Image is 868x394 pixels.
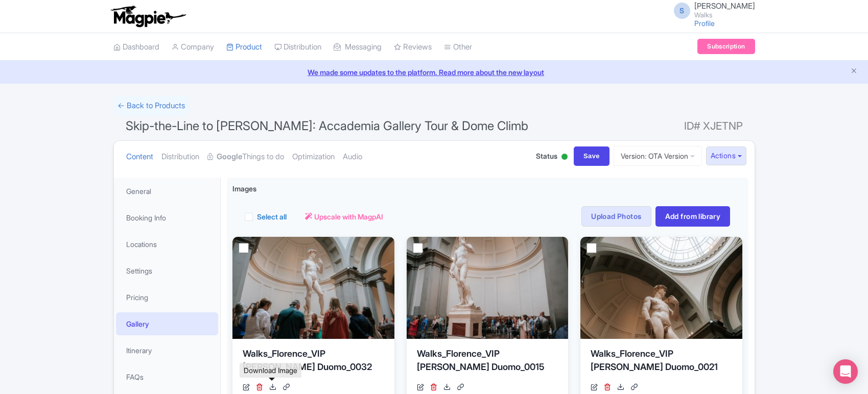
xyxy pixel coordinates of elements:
[207,141,284,173] a: GoogleThings to do
[394,33,432,61] a: Reviews
[116,312,218,335] a: Gallery
[116,259,218,282] a: Settings
[694,12,755,18] small: Walks
[116,206,218,229] a: Booking Info
[559,150,570,165] div: Active
[574,146,609,166] input: Save
[116,233,218,256] a: Locations
[240,363,301,378] div: Download Image
[684,116,743,136] span: ID# XJETNP
[274,33,321,61] a: Distribution
[655,206,731,227] a: Add from library
[226,33,262,61] a: Product
[314,211,383,222] span: Upscale with MagpAI
[706,146,746,165] button: Actions
[694,1,755,11] span: [PERSON_NAME]
[116,180,218,203] a: General
[334,33,382,61] a: Messaging
[292,141,335,173] a: Optimization
[850,66,858,78] button: Close announcement
[172,33,214,61] a: Company
[232,183,256,194] span: Images
[581,206,651,227] a: Upload Photos
[6,67,862,78] a: We made some updates to the platform. Read more about the new layout
[694,19,715,28] a: Profile
[536,151,557,161] span: Status
[243,347,384,378] div: Walks_Florence_VIP [PERSON_NAME] Duomo_0032
[126,141,153,173] a: Content
[257,211,287,222] label: Select all
[217,151,242,163] strong: Google
[697,39,755,54] a: Subscription
[444,33,472,61] a: Other
[108,5,187,28] img: logo-ab69f6fb50320c5b225c76a69d11143b.png
[116,365,218,388] a: FAQs
[614,146,702,166] a: Version: OTA Version
[113,33,159,61] a: Dashboard
[305,211,383,222] a: Upscale with MagpAI
[674,3,690,19] span: S
[833,359,858,384] div: Open Intercom Messenger
[116,286,218,309] a: Pricing
[116,339,218,362] a: Itinerary
[668,2,755,18] a: S [PERSON_NAME] Walks
[113,96,189,116] a: ← Back to Products
[161,141,199,173] a: Distribution
[343,141,362,173] a: Audio
[417,347,558,378] div: Walks_Florence_VIP [PERSON_NAME] Duomo_0015
[126,118,528,133] span: Skip-the-Line to [PERSON_NAME]: Accademia Gallery Tour & Dome Climb
[591,347,732,378] div: Walks_Florence_VIP [PERSON_NAME] Duomo_0021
